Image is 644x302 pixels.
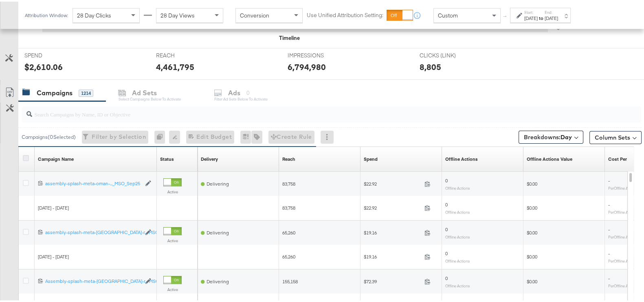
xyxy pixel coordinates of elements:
label: Use Unified Attribution Setting: [307,10,383,18]
div: Campaigns ( 0 Selected) [22,132,76,139]
span: 83,758 [282,179,295,185]
span: - [608,274,610,280]
span: $72.39 [364,277,421,283]
span: IMPRESSIONS [288,50,349,58]
span: ↑ [501,14,509,17]
span: $0.00 [527,179,537,185]
span: $19.16 [364,228,421,234]
div: Campaign Name [38,154,74,161]
label: Active [163,236,182,242]
span: 65,260 [282,252,295,258]
span: $0.00 [527,203,537,209]
div: Status [160,154,174,161]
span: - [608,225,610,231]
div: [DATE] [545,13,558,20]
strong: to [538,13,545,20]
span: $22.92 [364,179,421,185]
div: assembly-splash-meta-oman-..._MSO_Sep25 [45,179,141,185]
span: 0 [445,176,448,182]
sub: Offline Actions [445,184,470,189]
span: Breakdowns: [524,131,572,140]
span: $19.16 [364,252,421,258]
input: Search Campaigns by Name, ID or Objective [32,101,586,117]
sub: Per Offline Action [608,208,637,213]
div: Reach [282,154,295,161]
a: Shows the current state of your Ad Campaign. [160,154,174,161]
sub: Offline Actions [445,233,470,238]
div: 8,805 [419,59,441,71]
span: $0.00 [527,228,537,234]
span: Delivering [207,277,229,283]
div: Offline Actions Value [527,154,572,161]
span: 83,758 [282,203,295,209]
a: assembly-splash-meta-oman-..._MSO_Sep25 [45,179,141,186]
button: Column Sets [589,129,642,142]
div: Campaigns [37,87,73,96]
a: The number of people your ad was served to. [282,154,295,161]
span: 0 [445,225,448,231]
span: Conversion [240,10,269,18]
label: Active [163,188,182,193]
button: Breakdowns:Day [519,129,583,142]
span: 0 [445,249,448,255]
sub: Offline Actions [445,257,470,262]
div: Offline Actions [445,154,478,161]
a: Your campaign name. [38,154,74,161]
a: The total amount spent to date. [364,154,378,161]
sub: Per Offline Action [608,233,637,238]
span: SPEND [24,50,86,58]
a: Offline Actions. [445,154,478,161]
div: 4,461,795 [156,59,194,71]
div: Assembly-splash-meta-[GEOGRAPHIC_DATA]-r...-MSO_Sep25 [45,276,141,283]
a: Assembly-splash-meta-[GEOGRAPHIC_DATA]-r...-MSO_Sep25 [45,276,141,283]
label: Start: [524,8,538,13]
span: 0 [445,274,448,280]
span: REACH [156,50,217,58]
sub: Per Offline Action [608,257,637,262]
span: 0 [445,200,448,206]
div: Spend [364,154,378,161]
span: 155,158 [282,277,298,283]
a: assembly-splash-meta-[GEOGRAPHIC_DATA]-r...-MSO_Sep25 [45,228,141,234]
span: - [608,249,610,255]
span: 28 Day Views [160,10,195,18]
span: Delivering [207,228,229,234]
span: - [608,176,610,182]
span: Custom [438,10,458,18]
div: Attribution Window: [24,11,68,17]
sub: Offline Actions [445,208,470,213]
sub: Per Offline Action [608,184,637,189]
label: Active [163,285,182,291]
span: 65,260 [282,228,295,234]
div: 1214 [79,88,93,95]
span: [DATE] - [DATE] [38,252,69,258]
span: CLICKS (LINK) [419,50,480,58]
label: End: [545,8,558,13]
span: [DATE] - [DATE] [38,203,69,209]
b: Day [560,132,572,139]
div: [DATE] [524,13,538,20]
span: $0.00 [527,252,537,258]
span: 28 Day Clicks [77,10,111,18]
sub: Offline Actions [445,282,470,287]
span: $0.00 [527,277,537,283]
a: Offline Actions. [527,154,572,161]
span: - [608,200,610,206]
sub: Per Offline Action [608,282,637,287]
div: 0 [154,129,169,142]
div: 6,794,980 [288,59,326,71]
div: $2,610.06 [24,59,63,71]
div: assembly-splash-meta-[GEOGRAPHIC_DATA]-r...-MSO_Sep25 [45,228,141,234]
a: Reflects the ability of your Ad Campaign to achieve delivery based on ad states, schedule and bud... [201,154,218,161]
div: Timeline [279,33,300,40]
span: Delivering [207,179,229,185]
div: Delivery [201,154,218,161]
span: $22.92 [364,203,421,209]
